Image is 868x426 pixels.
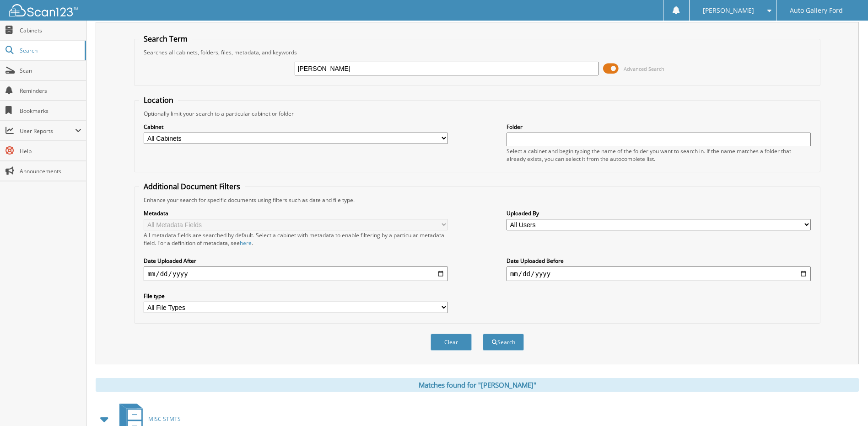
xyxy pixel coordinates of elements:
label: Date Uploaded After [144,257,448,265]
span: [PERSON_NAME] [703,8,754,13]
label: Metadata [144,209,448,217]
span: Advanced Search [624,65,664,72]
a: here [240,239,252,247]
iframe: Chat Widget [822,382,868,426]
span: Auto Gallery Ford [790,8,843,13]
button: Search [483,334,524,351]
div: Optionally limit your search to a particular cabinet or folder [139,110,815,117]
button: Clear [431,334,472,351]
span: Scan [20,67,81,75]
legend: Location [139,95,178,105]
legend: Search Term [139,34,192,44]
input: start [144,266,448,281]
span: MISC STMTS [148,415,181,423]
label: Folder [507,123,811,131]
div: Select a cabinet and begin typing the name of the folder you want to search in. If the name match... [507,147,811,163]
span: Help [20,147,81,155]
div: Searches all cabinets, folders, files, metadata, and keywords [139,48,815,56]
div: Enhance your search for specific documents using filters such as date and file type. [139,196,815,204]
label: Cabinet [144,123,448,131]
span: Cabinets [20,27,81,34]
label: Date Uploaded Before [507,257,811,265]
label: Uploaded By [507,209,811,217]
img: scan123-logo-white.svg [9,4,78,16]
legend: Additional Document Filters [139,181,245,192]
span: Reminders [20,87,81,95]
input: end [507,266,811,281]
div: All metadata fields are searched by default. Select a cabinet with metadata to enable filtering b... [144,231,448,247]
span: Announcements [20,167,81,175]
div: Matches found for "[PERSON_NAME]" [96,378,859,392]
label: File type [144,292,448,300]
span: User Reports [20,127,75,135]
span: Search [20,47,80,54]
span: Bookmarks [20,107,81,115]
